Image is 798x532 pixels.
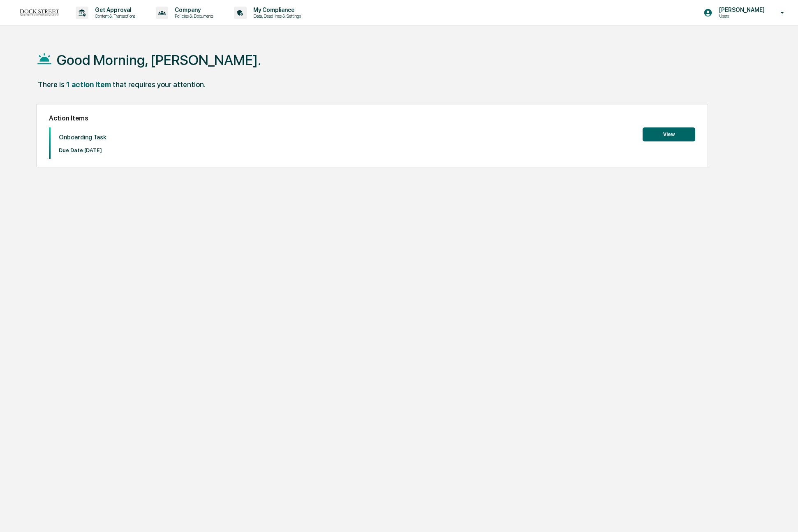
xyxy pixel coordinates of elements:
p: Onboarding Task [59,134,106,141]
h1: Good Morning, [PERSON_NAME]. [57,52,261,68]
p: Due Date: [DATE] [59,147,106,153]
p: Policies & Documents [168,13,217,19]
p: Users [712,13,769,19]
a: View [643,130,695,138]
p: Data, Deadlines & Settings [247,13,305,19]
img: logo [20,9,59,16]
div: There is [38,80,65,89]
p: My Compliance [247,7,305,13]
h2: Action Items [49,114,695,122]
button: View [643,127,695,141]
p: Company [168,7,217,13]
p: Get Approval [88,7,139,13]
p: Content & Transactions [88,13,139,19]
p: [PERSON_NAME] [712,7,769,13]
div: 1 action item [66,80,111,89]
div: that requires your attention. [113,80,206,89]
